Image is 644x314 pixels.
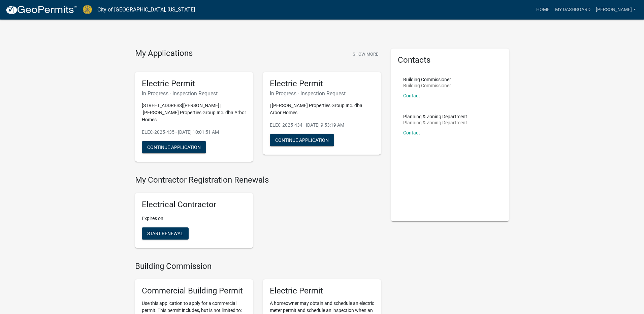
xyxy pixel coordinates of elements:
[135,175,381,185] h4: My Contractor Registration Renewals
[97,4,195,15] a: City of [GEOGRAPHIC_DATA], [US_STATE]
[83,5,92,14] img: City of Jeffersonville, Indiana
[142,102,246,123] p: [STREET_ADDRESS][PERSON_NAME] | [PERSON_NAME] Properties Group Inc. dba Arbor Homes
[142,129,246,136] p: ELEC-2025-435 - [DATE] 10:01:51 AM
[135,175,381,253] wm-registration-list-section: My Contractor Registration Renewals
[403,114,467,119] p: Planning & Zoning Department
[142,90,246,97] h6: In Progress - Inspection Request
[403,120,467,125] p: Planning & Zoning Department
[270,134,334,146] button: Continue Application
[534,3,552,16] a: Home
[147,231,183,236] span: Start Renewal
[403,130,420,135] a: Contact
[135,49,193,59] h4: My Applications
[270,90,374,97] h6: In Progress - Inspection Request
[403,77,451,82] p: Building Commissioner
[142,141,206,153] button: Continue Application
[552,3,593,16] a: My Dashboard
[135,261,381,271] h4: Building Commission
[142,286,246,296] h5: Commercial Building Permit
[398,55,502,65] h5: Contacts
[270,102,374,116] p: | [PERSON_NAME] Properties Group Inc. dba Arbor Homes
[270,286,374,296] h5: Electric Permit
[350,49,381,60] button: Show More
[142,227,189,240] button: Start Renewal
[593,3,639,16] a: [PERSON_NAME]
[142,215,246,222] p: Expires on
[142,79,246,89] h5: Electric Permit
[270,79,374,89] h5: Electric Permit
[403,93,420,98] a: Contact
[403,83,451,88] p: Building Commissioner
[270,122,374,129] p: ELEC-2025-434 - [DATE] 9:53:19 AM
[142,200,246,210] h5: Electrical Contractor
